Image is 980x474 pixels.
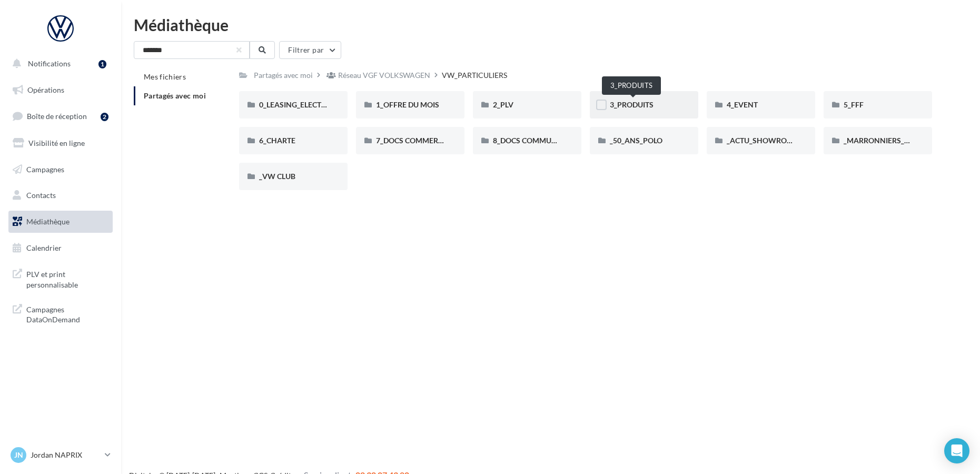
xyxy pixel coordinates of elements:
[610,100,654,109] span: 3_PRODUITS
[27,112,87,121] span: Boîte de réception
[6,79,115,101] a: Opérations
[98,60,106,68] div: 1
[610,136,662,145] span: _50_ANS_POLO
[944,438,969,463] div: Open Intercom Messenger
[31,450,101,460] p: Jordan NAPRIX
[6,53,111,75] button: Notifications 1
[26,217,70,226] span: Médiathèque
[844,136,913,145] span: _MARRONNIERS_25
[14,450,23,460] span: JN
[6,237,115,259] a: Calendrier
[376,136,461,145] span: 7_DOCS COMMERCIAUX
[134,17,967,33] div: Médiathèque
[279,41,341,59] button: Filtrer par
[28,139,85,147] span: Visibilité en ligne
[26,164,64,173] span: Campagnes
[493,100,513,109] span: 2_PLV
[259,172,295,181] span: _VW CLUB
[101,113,108,121] div: 2
[259,136,295,145] span: 6_CHARTE
[27,85,64,94] span: Opérations
[338,70,430,81] div: Réseau VGF VOLKSWAGEN
[493,136,587,145] span: 8_DOCS COMMUNICATION
[6,263,115,294] a: PLV et print personnalisable
[6,184,115,206] a: Contacts
[259,100,343,109] span: 0_LEASING_ELECTRIQUE
[6,105,115,127] a: Boîte de réception2
[26,267,108,290] span: PLV et print personnalisable
[376,100,439,109] span: 1_OFFRE DU MOIS
[6,132,115,154] a: Visibilité en ligne
[26,302,108,325] span: Campagnes DataOnDemand
[28,59,71,68] span: Notifications
[6,159,115,181] a: Campagnes
[144,91,206,100] span: Partagés avec moi
[6,211,115,233] a: Médiathèque
[144,72,186,81] span: Mes fichiers
[26,243,62,252] span: Calendrier
[8,445,113,465] a: JN Jordan NAPRIX
[442,70,507,81] div: VW_PARTICULIERS
[844,100,864,109] span: 5_FFF
[727,136,799,145] span: _ACTU_SHOWROOM
[602,76,661,95] div: 3_PRODUITS
[254,70,313,81] div: Partagés avec moi
[727,100,758,109] span: 4_EVENT
[6,298,115,329] a: Campagnes DataOnDemand
[26,191,56,200] span: Contacts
